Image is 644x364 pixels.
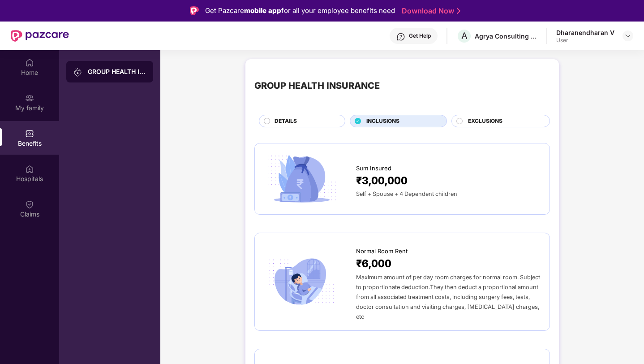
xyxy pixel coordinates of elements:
span: Maximum amount of per day room charges for normal room. Subject to proportionate deduction.They t... [356,274,540,320]
span: Sum Insured [356,164,391,173]
div: GROUP HEALTH INSURANCE [254,79,380,93]
span: EXCLUSIONS [468,117,502,126]
div: Dharanendharan V [556,28,614,37]
img: svg+xml;base64,PHN2ZyBpZD0iSG9tZSIgeG1sbnM9Imh0dHA6Ly93d3cudzMub3JnLzIwMDAvc3ZnIiB3aWR0aD0iMjAiIG... [25,58,34,67]
img: icon [264,256,339,308]
span: DETAILS [275,117,297,126]
img: Logo [190,6,199,15]
span: A [461,30,468,41]
div: GROUP HEALTH INSURANCE [88,67,146,76]
img: svg+xml;base64,PHN2ZyB3aWR0aD0iMjAiIGhlaWdodD0iMjAiIHZpZXdCb3g9IjAgMCAyMCAyMCIgZmlsbD0ibm9uZSIgeG... [25,94,34,103]
span: INCLUSIONS [366,117,399,126]
div: Get Pazcare for all your employee benefits need [205,5,395,16]
img: svg+xml;base64,PHN2ZyB3aWR0aD0iMjAiIGhlaWdodD0iMjAiIHZpZXdCb3g9IjAgMCAyMCAyMCIgZmlsbD0ibm9uZSIgeG... [73,68,82,77]
div: User [556,37,614,44]
img: svg+xml;base64,PHN2ZyBpZD0iSG9zcGl0YWxzIiB4bWxucz0iaHR0cDovL3d3dy53My5vcmcvMjAwMC9zdmciIHdpZHRoPS... [25,165,34,173]
img: svg+xml;base64,PHN2ZyBpZD0iQmVuZWZpdHMiIHhtbG5zPSJodHRwOi8vd3d3LnczLm9yZy8yMDAwL3N2ZyIgd2lkdGg9Ij... [25,129,34,138]
div: Get Help [409,32,431,39]
span: ₹6,000 [356,256,391,272]
span: ₹3,00,000 [356,173,408,189]
span: Normal Room Rent [356,247,408,256]
img: New Pazcare Logo [11,30,69,42]
strong: mobile app [244,6,281,15]
img: svg+xml;base64,PHN2ZyBpZD0iQ2xhaW0iIHhtbG5zPSJodHRwOi8vd3d3LnczLm9yZy8yMDAwL3N2ZyIgd2lkdGg9IjIwIi... [25,200,34,209]
img: svg+xml;base64,PHN2ZyBpZD0iRHJvcGRvd24tMzJ4MzIiIHhtbG5zPSJodHRwOi8vd3d3LnczLm9yZy8yMDAwL3N2ZyIgd2... [624,32,631,39]
img: icon [264,152,339,205]
span: Self + Spouse + 4 Dependent children [356,191,457,197]
div: Agrya Consulting Private Limited [475,32,537,40]
img: svg+xml;base64,PHN2ZyBpZD0iSGVscC0zMngzMiIgeG1sbnM9Imh0dHA6Ly93d3cudzMub3JnLzIwMDAvc3ZnIiB3aWR0aD... [396,32,405,41]
img: Stroke [457,6,460,16]
a: Download Now [402,6,458,16]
